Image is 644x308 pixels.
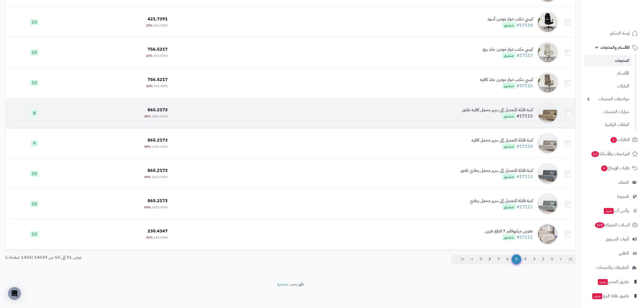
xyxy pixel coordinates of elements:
[610,29,630,37] span: لوحة التحكم
[467,254,477,264] a: >
[144,114,151,119] span: 48%
[584,68,632,79] a: الأقسام
[584,247,641,260] a: التقارير
[517,173,533,180] a: #17113
[30,50,39,55] span: 10
[146,235,153,240] span: 30%
[502,113,515,119] span: منشور
[584,190,641,203] a: المدونة
[601,165,608,171] span: 4
[584,27,641,40] a: لوحة التحكم
[537,193,558,215] img: كنبة قابلة للتعديل إلى سرير مخمل رمادي
[154,84,168,88] span: 943.4800
[591,151,599,157] span: 13
[148,16,168,22] span: 421.7391
[584,147,641,160] a: المراجعات والأسئلة13
[595,222,605,228] span: 325
[148,228,168,234] span: 230.4347
[148,167,168,174] span: 865.2173
[537,42,558,63] img: كرسي مكتب دوار مودرن جلد بيج
[502,143,515,149] span: منشور
[517,22,533,28] a: #17118
[521,254,530,264] a: 4
[591,150,630,158] span: المراجعات والأسئلة
[457,254,468,264] a: >|
[584,233,641,246] a: أدوات التسويق
[502,234,515,240] span: منشور
[517,83,533,89] a: #17116
[485,228,533,234] div: مفرش ميكروفايبر 7 قطع نفرين
[592,292,629,300] span: تطبيق نقاط البيع
[487,16,533,22] div: كرسي مكتب دوار مودرن أسود
[503,254,512,264] a: 6
[584,275,641,288] a: تطبيق المتجرجديد
[494,254,503,264] a: 7
[154,235,168,240] span: 330.4348
[517,52,533,59] a: #17117
[584,133,641,146] a: الطلبات1
[144,205,151,210] span: 48%
[148,46,168,53] span: 756.5217
[584,218,641,231] a: السلات المتروكة325
[517,234,533,240] a: #17111
[152,144,168,149] span: 1651.3043
[537,72,558,94] img: كرسي مكتب دوار مودرن جلد كافيه
[31,110,38,116] span: 8
[30,19,39,25] span: 10
[476,254,485,264] a: 9
[517,113,533,119] a: #17115
[146,53,153,58] span: 20%
[485,254,494,264] a: 8
[460,168,533,174] div: كنبة قابلة للتعديل إلى سرير مخمل رمادي غامق
[617,193,629,200] span: المدونة
[603,207,629,214] span: وآتس آب
[154,23,168,28] span: 526.0870
[537,12,558,33] img: كرسي مكتب دوار مودرن أسود
[530,254,539,264] a: 3
[502,204,515,210] span: منشور
[592,293,602,299] span: جديد
[1,254,291,261] div: عرض 41 إلى 50 من 14039 (1404 صفحات)
[144,175,151,179] span: 48%
[596,264,629,271] span: التطبيقات والخدمات
[148,137,168,143] span: 865.2173
[31,140,38,146] span: 9
[584,106,632,118] a: خيارات المنتجات
[30,171,39,177] span: 10
[154,53,168,58] span: 943.4783
[502,83,515,89] span: منشور
[152,114,168,119] span: 1651.3043
[30,201,39,207] span: 10
[584,204,641,217] a: وآتس آبجديد
[480,77,533,83] div: كرسي مكتب دوار مودرن جلد كافيه
[584,55,632,66] a: المنتجات
[619,179,629,186] span: العملاء
[277,281,287,287] a: متجرة
[610,136,630,143] span: الطلبات
[517,143,533,150] a: #17114
[584,93,632,105] a: مواصفات المنتجات
[584,261,641,274] a: التطبيقات والخدمات
[537,163,558,184] img: كنبة قابلة للتعديل إلى سرير مخمل رمادي غامق
[148,198,168,204] span: 865.2173
[537,224,558,245] img: مفرش ميكروفايبر 7 قطع نفرين
[584,176,641,189] a: العملاء
[610,137,617,143] span: 1
[502,22,515,28] span: منشور
[584,80,632,92] a: الماركات
[547,254,557,264] a: 1
[30,80,39,86] span: 10
[148,76,168,83] span: 756.5217
[584,162,641,175] a: طلبات الإرجاع4
[517,204,533,210] a: #17112
[608,15,639,26] img: logo-2.png
[539,254,548,264] a: 2
[471,137,533,143] div: كنبة قابلة للتعديل إلى سرير مخمل كافيه
[146,84,153,88] span: 20%
[598,279,608,285] span: جديد
[144,144,151,149] span: 48%
[606,235,629,243] span: أدوات التسويق
[152,205,168,210] span: 1651.3000
[537,102,558,124] img: كنبة قابلة للتعديل إلى سرير مخمل كافيه غامق
[584,290,641,302] a: تطبيق نقاط البيعجديد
